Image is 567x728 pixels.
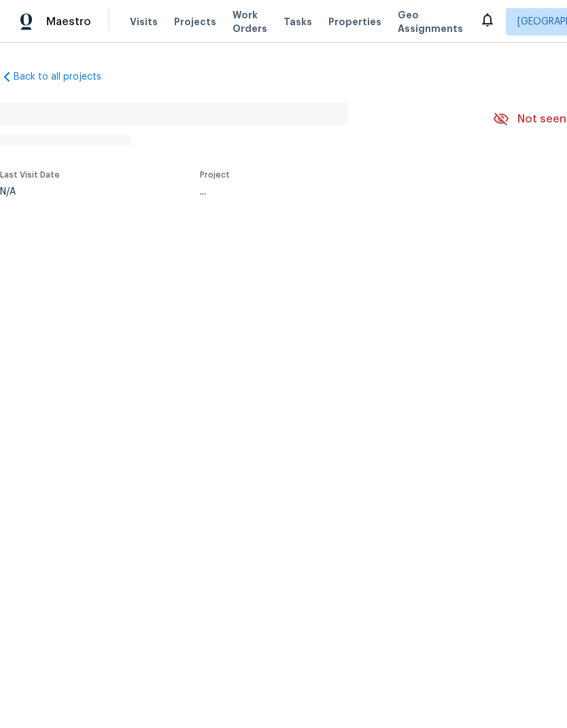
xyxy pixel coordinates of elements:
[233,8,267,35] span: Work Orders
[200,171,230,179] span: Project
[398,8,463,35] span: Geo Assignments
[130,15,158,29] span: Visits
[174,15,216,29] span: Projects
[200,187,461,197] div: ...
[46,15,91,29] span: Maestro
[328,15,381,29] span: Properties
[283,17,312,27] span: Tasks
